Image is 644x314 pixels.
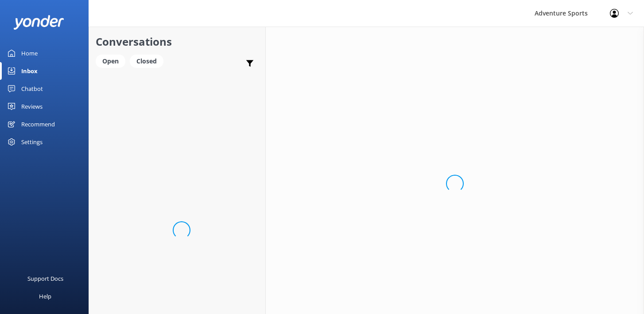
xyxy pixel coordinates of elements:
a: Open [96,56,130,66]
div: Open [96,55,125,68]
div: Home [21,44,38,62]
img: yonder-white-logo.png [13,15,64,30]
a: Closed [130,56,168,66]
div: Support Docs [27,270,63,287]
div: Settings [21,133,43,151]
h2: Conversations [96,33,259,50]
div: Chatbot [21,80,43,98]
div: Closed [130,55,163,68]
div: Recommend [21,115,55,133]
div: Inbox [21,62,38,80]
div: Reviews [21,98,43,115]
div: Help [39,287,51,305]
